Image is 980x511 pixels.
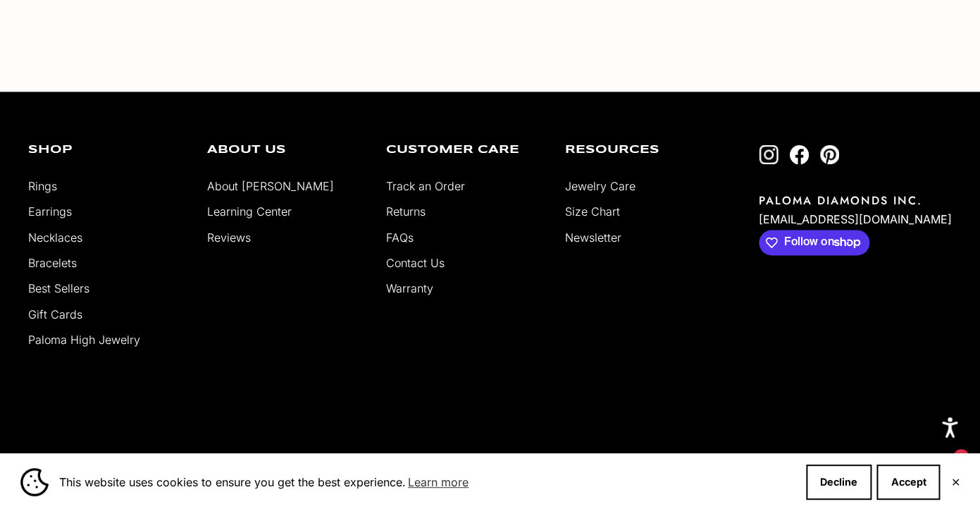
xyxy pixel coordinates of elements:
a: Gift Cards [28,307,82,321]
p: PALOMA DIAMONDS INC. [759,192,952,209]
button: Close [950,478,960,486]
a: Learning Center [207,204,292,218]
a: Jewelry Care [565,179,635,193]
a: Size Chart [565,204,620,218]
p: About Us [207,144,365,156]
img: Cookie banner [20,468,49,496]
p: Resources [565,144,723,156]
a: FAQs [386,230,414,245]
a: Best Sellers [28,281,89,295]
span: This website uses cookies to ensure you get the best experience. [59,472,795,493]
a: Contact Us [386,256,445,270]
a: Earrings [28,204,72,218]
a: Bracelets [28,256,77,270]
a: About [PERSON_NAME] [207,179,334,193]
a: Reviews [207,230,251,245]
a: Learn more [406,472,471,493]
button: Decline [806,464,872,500]
a: Newsletter [565,230,621,245]
a: Follow on Facebook [789,144,809,164]
a: Follow on Pinterest [819,144,839,164]
a: Returns [386,204,426,218]
a: Rings [28,179,57,193]
a: Track an Order [386,179,465,193]
p: [EMAIL_ADDRESS][DOMAIN_NAME] [759,209,952,230]
p: Customer Care [386,144,544,156]
button: Accept [876,464,940,500]
a: Necklaces [28,230,82,245]
a: Paloma High Jewelry [28,333,140,347]
a: Follow on Instagram [759,144,779,164]
p: Shop [28,144,186,156]
a: Warranty [386,281,433,295]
